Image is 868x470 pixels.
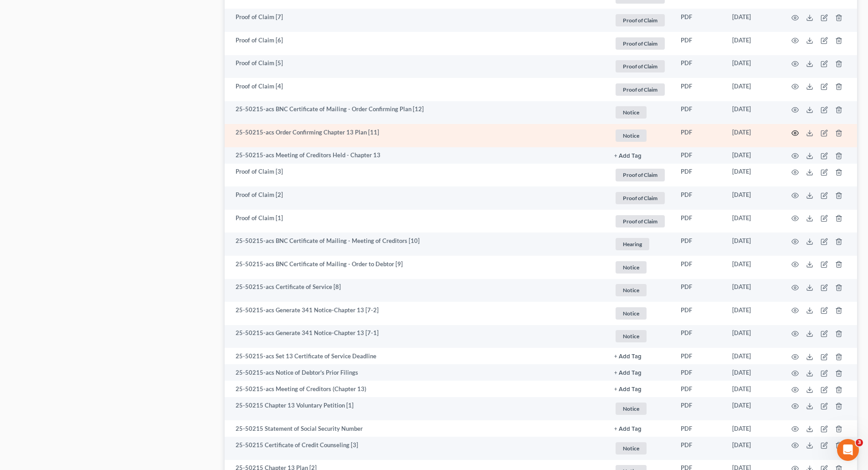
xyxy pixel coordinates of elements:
[725,279,781,302] td: [DATE]
[614,441,666,456] a: Notice
[225,256,607,279] td: 25-50215-acs BNC Certificate of Mailing - Order to Debtor [9]
[673,437,725,460] td: PDF
[673,397,725,420] td: PDF
[725,364,781,381] td: [DATE]
[614,387,642,393] button: + Add Tag
[725,381,781,397] td: [DATE]
[616,169,665,181] span: Proof of Claim
[614,105,666,120] a: Notice
[614,385,666,393] a: + Add Tag
[725,32,781,55] td: [DATE]
[616,238,649,250] span: Hearing
[725,9,781,32] td: [DATE]
[673,381,725,397] td: PDF
[616,330,647,342] span: Notice
[225,32,607,55] td: Proof of Claim [6]
[616,14,665,26] span: Proof of Claim
[673,420,725,437] td: PDF
[225,101,607,124] td: 25-50215-acs BNC Certificate of Mailing - Order Confirming Plan [12]
[614,128,666,143] a: Notice
[725,210,781,233] td: [DATE]
[614,424,666,433] a: + Add Tag
[673,325,725,348] td: PDF
[225,437,607,460] td: 25-50215 Certificate of Credit Counseling [3]
[725,124,781,147] td: [DATE]
[614,370,642,376] button: + Add Tag
[673,164,725,187] td: PDF
[225,348,607,364] td: 25-50215-acs Set 13 Certificate of Service Deadline
[614,306,666,321] a: Notice
[673,256,725,279] td: PDF
[673,55,725,78] td: PDF
[614,426,642,432] button: + Add Tag
[616,261,647,274] span: Notice
[725,437,781,460] td: [DATE]
[225,78,607,101] td: Proof of Claim [4]
[614,260,666,275] a: Notice
[673,124,725,147] td: PDF
[725,302,781,325] td: [DATE]
[614,329,666,344] a: Notice
[225,186,607,210] td: Proof of Claim [2]
[614,352,666,361] a: + Add Tag
[673,186,725,210] td: PDF
[614,151,666,160] a: + Add Tag
[673,279,725,302] td: PDF
[725,101,781,124] td: [DATE]
[725,348,781,364] td: [DATE]
[725,55,781,78] td: [DATE]
[725,147,781,164] td: [DATE]
[225,325,607,348] td: 25-50215-acs Generate 341 Notice-Chapter 13 [7-1]
[673,364,725,381] td: PDF
[673,232,725,256] td: PDF
[725,256,781,279] td: [DATE]
[725,232,781,256] td: [DATE]
[673,78,725,101] td: PDF
[673,302,725,325] td: PDF
[614,237,666,252] a: Hearing
[614,354,642,360] button: + Add Tag
[673,9,725,32] td: PDF
[614,368,666,377] a: + Add Tag
[614,401,666,416] a: Notice
[725,420,781,437] td: [DATE]
[837,439,859,461] iframe: Intercom live chat
[614,214,666,229] a: Proof of Claim
[616,37,665,50] span: Proof of Claim
[616,403,647,415] span: Notice
[225,397,607,420] td: 25-50215 Chapter 13 Voluntary Petition [1]
[614,36,666,51] a: Proof of Claim
[616,192,665,204] span: Proof of Claim
[616,60,665,72] span: Proof of Claim
[614,191,666,206] a: Proof of Claim
[673,210,725,233] td: PDF
[225,164,607,187] td: Proof of Claim [3]
[725,164,781,187] td: [DATE]
[614,82,666,97] a: Proof of Claim
[616,284,647,296] span: Notice
[225,364,607,381] td: 25-50215-acs Notice of Debtor's Prior Filings
[616,106,647,119] span: Notice
[616,442,647,455] span: Notice
[614,153,642,159] button: + Add Tag
[725,397,781,420] td: [DATE]
[225,124,607,147] td: 25-50215-acs Order Confirming Chapter 13 Plan [11]
[225,9,607,32] td: Proof of Claim [7]
[616,129,647,142] span: Notice
[225,420,607,437] td: 25-50215 Statement of Social Security Number
[856,439,863,446] span: 3
[673,147,725,164] td: PDF
[225,279,607,302] td: 25-50215-acs Certificate of Service [8]
[616,307,647,320] span: Notice
[614,13,666,28] a: Proof of Claim
[225,302,607,325] td: 25-50215-acs Generate 341 Notice-Chapter 13 [7-2]
[225,381,607,397] td: 25-50215-acs Meeting of Creditors (Chapter 13)
[725,186,781,210] td: [DATE]
[614,167,666,182] a: Proof of Claim
[616,215,665,227] span: Proof of Claim
[673,101,725,124] td: PDF
[614,283,666,298] a: Notice
[673,348,725,364] td: PDF
[725,325,781,348] td: [DATE]
[725,78,781,101] td: [DATE]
